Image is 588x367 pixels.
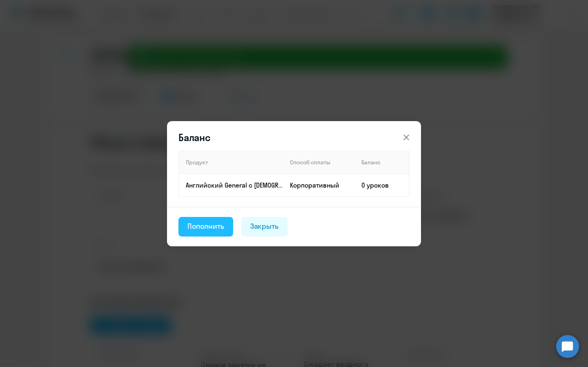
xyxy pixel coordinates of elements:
[178,217,233,237] button: Пополнить
[167,131,421,144] header: Баланс
[250,221,279,232] div: Закрыть
[355,151,409,174] th: Баланс
[179,151,283,174] th: Продукт
[355,174,409,197] td: 0 уроков
[186,181,283,190] p: Английский General с [DEMOGRAPHIC_DATA] преподавателем
[283,174,355,197] td: Корпоративный
[283,151,355,174] th: Способ оплаты
[241,217,288,237] button: Закрыть
[187,221,224,232] div: Пополнить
